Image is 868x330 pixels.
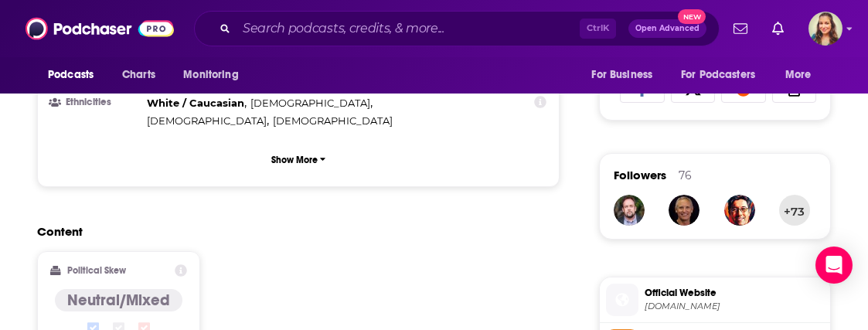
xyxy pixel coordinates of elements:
p: Show More [271,155,318,165]
span: mastersofscale.com [645,301,824,312]
span: [DEMOGRAPHIC_DATA] [147,114,267,127]
span: For Podcasters [681,64,755,86]
button: Show profile menu [808,12,842,46]
button: Open AdvancedNew [628,19,706,38]
input: Search podcasts, credits, & more... [237,16,580,41]
a: Official Website[DOMAIN_NAME] [606,284,824,316]
button: open menu [774,60,831,90]
div: 76 [679,168,692,182]
img: User Profile [808,12,842,46]
span: , [147,94,247,112]
h2: Content [37,224,547,239]
button: open menu [37,60,114,90]
span: Podcasts [48,64,94,86]
span: , [250,94,373,112]
div: Search podcasts, credits, & more... [194,11,720,46]
img: mtrifiro [724,195,755,226]
button: +73 [779,195,810,226]
span: , [147,112,269,130]
span: [DEMOGRAPHIC_DATA] [250,97,370,109]
img: PodcastPartnershipPDX [614,195,645,226]
span: Official Website [645,286,824,300]
span: Monitoring [183,64,238,86]
span: For Business [591,64,652,86]
img: Podchaser - Follow, Share and Rate Podcasts [26,14,174,43]
a: Show notifications dropdown [727,15,754,42]
span: New [678,9,706,24]
button: Show More [50,145,546,174]
a: Charts [112,60,165,90]
span: Ctrl K [580,19,616,39]
h4: Neutral/Mixed [67,291,170,310]
div: Open Intercom Messenger [815,247,853,284]
img: dougstandley [669,195,700,226]
a: Show notifications dropdown [766,15,790,42]
h3: Ethnicities [50,97,141,107]
button: open menu [172,60,258,90]
span: Logged in as adriana.guzman [808,12,842,46]
button: open menu [671,60,778,90]
h2: Political Skew [67,265,126,276]
button: open menu [580,60,672,90]
span: Followers [614,168,666,182]
span: Open Advanced [635,25,700,32]
span: [DEMOGRAPHIC_DATA] [273,114,393,127]
span: More [785,64,812,86]
span: Charts [122,64,155,86]
span: White / Caucasian [147,97,244,109]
